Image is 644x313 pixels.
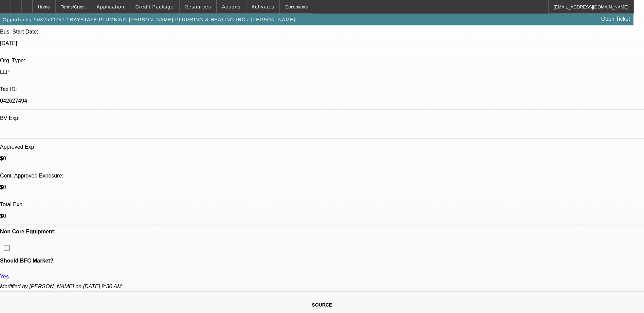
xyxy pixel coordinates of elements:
button: Actions [217,0,246,13]
span: Activities [252,4,275,9]
span: Actions [222,4,241,9]
span: SOURCE [312,302,332,308]
span: Application [96,4,124,9]
a: Open Ticket [599,13,633,25]
span: Opportunity / 082500757 / BAYSTATE PLUMBING [PERSON_NAME] PLUMBING & HEATING INC / [PERSON_NAME] [3,17,295,22]
button: Credit Package [130,0,179,13]
button: Resources [180,0,216,13]
span: Credit Package [135,4,174,9]
span: Resources [185,4,211,9]
button: Application [91,0,129,13]
button: Activities [246,0,280,13]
